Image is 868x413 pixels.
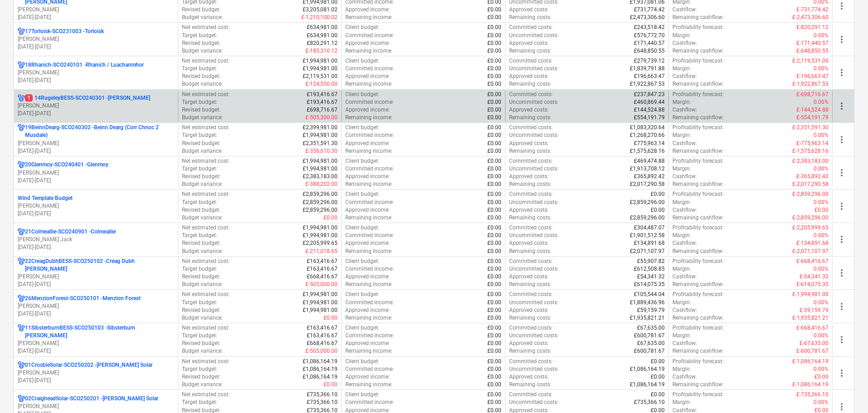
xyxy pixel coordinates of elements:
p: £-171,440.57 [796,39,829,47]
p: Budget variance : [182,147,223,155]
p: [PERSON_NAME] [18,35,174,43]
p: £2,351,591.30 [303,140,338,147]
p: Net estimated cost : [182,124,230,131]
p: Uncommitted costs : [509,98,559,106]
div: Wind Template Budget[PERSON_NAME][DATE]-[DATE] [18,194,174,218]
p: Revised budget : [182,140,221,147]
p: [PERSON_NAME] [18,369,174,377]
p: £-505,300.00 [305,114,338,121]
p: [DATE] - [DATE] [18,347,174,355]
p: £0.00 [487,106,501,114]
p: [DATE] - [DATE] [18,310,174,318]
p: £0.00 [487,39,501,47]
p: Committed costs : [509,57,553,65]
p: Client budget : [345,224,379,232]
p: £304,487.07 [634,224,665,232]
p: 0.00% [814,65,829,73]
p: 0.00% [814,199,829,206]
p: Client budget : [345,124,379,131]
p: £731,774.42 [634,6,665,14]
span: 1 [25,94,33,102]
span: more_vert [836,0,847,11]
p: Remaining income : [345,180,392,188]
p: Remaining income : [345,47,392,55]
p: £-648,850.55 [796,47,829,55]
p: £0.00 [487,190,501,198]
p: Uncommitted costs : [509,199,559,206]
p: £-185,310.12 [305,47,338,55]
p: Remaining income : [345,114,392,121]
div: Project has multi currencies enabled [18,28,25,35]
p: £237,847.23 [634,91,665,98]
p: £2,859,296.00 [630,214,665,222]
p: £0.00 [651,190,665,198]
span: more_vert [836,167,847,178]
p: Budget variance : [182,80,223,88]
div: 17Torloisk-SCO231003 -Torloisk[PERSON_NAME][DATE]-[DATE] [18,28,174,51]
p: [PERSON_NAME] [18,273,174,281]
p: £0.00 [651,206,665,214]
p: £1,994,981.00 [303,131,338,139]
p: Margin : [672,32,691,39]
p: 26MenzionForest-SCO250101 - Menzion Forest [25,295,141,302]
p: Cashflow : [672,106,697,114]
p: [PERSON_NAME] [18,169,174,177]
p: [PERSON_NAME] [18,202,174,210]
p: Remaining costs : [509,214,551,222]
p: £1,922,867.53 [630,80,665,88]
p: Target budget : [182,199,217,206]
div: 26MenzionForest-SCO250101 -Menzion Forest[PERSON_NAME][DATE]-[DATE] [18,295,174,318]
p: £-124,550.00 [305,80,338,88]
p: Budget variance : [182,214,223,222]
p: Margin : [672,98,691,106]
div: 21Colmeallie-SCO240901 -Colmeallie[PERSON_NAME] Jack[DATE]-[DATE] [18,228,174,251]
p: Committed income : [345,199,394,206]
p: [PERSON_NAME] [18,102,174,110]
p: [PERSON_NAME] [18,6,174,14]
p: £-820,291.12 [796,24,829,31]
p: [PERSON_NAME] [18,302,174,310]
p: Committed income : [345,131,394,139]
p: Target budget : [182,98,217,106]
p: £-554,191.79 [796,114,829,121]
p: Cashflow : [672,173,697,180]
p: £0.00 [487,165,501,173]
p: Approved income : [345,140,390,147]
p: £1,575,628.16 [630,147,665,155]
div: 18Rhanich-SCO240101 -Rhanich / Luachanmhor[PERSON_NAME][DATE]-[DATE] [18,61,174,84]
p: 17Torloisk-SCO231003 - Torloisk [25,28,104,35]
p: Profitability forecast : [672,57,724,65]
p: Revised budget : [182,106,221,114]
p: Approved costs : [509,173,549,180]
div: Project has multi currencies enabled [18,161,25,169]
p: [DATE] - [DATE] [18,110,174,117]
p: [PERSON_NAME] [18,140,174,147]
p: Profitability forecast : [672,91,724,98]
p: £193,416.67 [307,91,338,98]
p: [DATE] - [DATE] [18,14,174,21]
p: Net estimated cost : [182,157,230,165]
p: £0.00 [487,98,501,106]
p: £-698,716.67 [796,91,829,98]
p: £-2,351,591.30 [792,124,829,131]
p: Committed costs : [509,224,553,232]
p: Target budget : [182,32,217,39]
p: Remaining income : [345,14,392,21]
p: £2,859,296.00 [303,206,338,214]
p: Remaining costs : [509,147,551,155]
p: £1,994,981.00 [303,65,338,73]
p: Remaining cashflow : [672,147,724,155]
p: Remaining income : [345,80,392,88]
p: 11SibsterburnBESS-SCO250103 - Sibsterburn [PERSON_NAME] [25,324,174,340]
p: Committed costs : [509,24,553,31]
p: [DATE] - [DATE] [18,377,174,384]
p: Client budget : [345,57,379,65]
p: 20Glenmoy-SCO240401 - Glenmoy [25,161,108,169]
p: £0.00 [487,173,501,180]
p: £2,473,306.60 [630,14,665,21]
p: Cashflow : [672,140,697,147]
p: 0.00% [814,165,829,173]
p: Budget variance : [182,180,223,188]
p: Approved income : [345,173,390,180]
p: £171,440.57 [634,39,665,47]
